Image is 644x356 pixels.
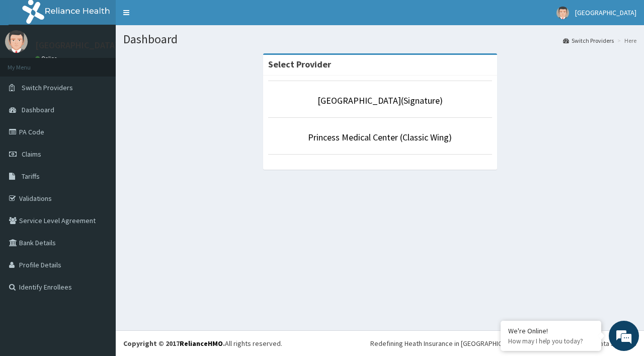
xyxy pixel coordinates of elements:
span: Switch Providers [22,83,73,92]
img: User Image [5,30,28,53]
div: We're Online! [508,326,594,335]
h1: Dashboard [123,33,636,46]
p: How may I help you today? [508,337,594,345]
strong: Select Provider [268,58,331,70]
a: Switch Providers [563,36,614,45]
span: Tariffs [22,172,40,181]
a: [GEOGRAPHIC_DATA](Signature) [317,95,443,106]
span: Dashboard [22,105,54,114]
p: [GEOGRAPHIC_DATA] [35,41,118,50]
span: Claims [22,150,41,159]
a: Princess Medical Center (Classic Wing) [308,131,452,143]
li: Here [615,36,636,45]
footer: All rights reserved. [116,330,644,356]
div: Redefining Heath Insurance in [GEOGRAPHIC_DATA] using Telemedicine and Data Science! [370,338,636,348]
a: Online [35,55,59,62]
img: User Image [556,7,569,19]
span: [GEOGRAPHIC_DATA] [575,8,636,17]
a: RelianceHMO [180,339,223,348]
strong: Copyright © 2017 . [123,339,225,348]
